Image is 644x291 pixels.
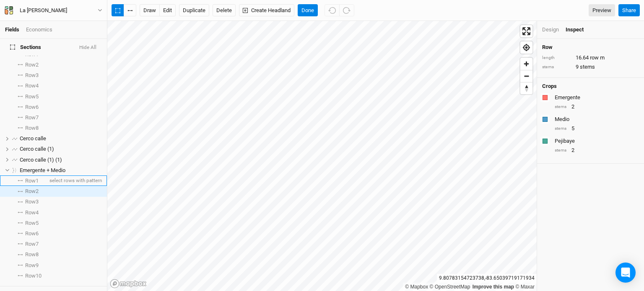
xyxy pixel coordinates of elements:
[25,93,39,100] span: Row 5
[25,198,39,205] span: Row 3
[473,284,514,290] a: Improve this map
[107,21,537,291] canvas: Map
[25,82,39,89] span: Row 4
[25,220,39,227] span: Row 5
[325,4,340,17] button: Undo (^z)
[339,4,354,17] button: Redo (^Z)
[555,104,567,110] div: stems
[239,4,294,17] button: Create Headland
[555,125,639,132] div: 5
[555,94,637,101] div: Emergente
[79,45,97,51] button: Hide All
[555,116,637,123] div: Medio
[26,26,52,33] div: Economics
[515,284,535,290] a: Maxar
[25,188,39,195] span: Row 2
[25,114,39,121] span: Row 7
[542,44,639,51] h4: Row
[555,126,567,132] div: stems
[430,284,470,290] a: OpenStreetMap
[555,103,639,111] div: 2
[25,104,39,111] span: Row 6
[405,284,428,290] a: Mapbox
[520,25,532,37] button: Enter fullscreen
[20,6,67,15] div: La [PERSON_NAME]
[140,4,160,17] button: draw
[25,230,39,237] span: Row 6
[542,55,571,61] div: length
[25,251,39,258] span: Row 8
[589,4,615,17] a: Preview
[25,209,39,216] span: Row 4
[159,4,176,17] button: edit
[555,137,637,145] div: Pejibaye
[25,125,39,131] span: Row 8
[25,178,39,184] span: Row 1
[20,146,54,152] span: Cerco calle (1)
[179,4,209,17] button: Duplicate
[520,58,532,70] button: Zoom in
[566,26,595,33] div: Inspect
[520,82,532,94] button: Reset bearing to north
[542,64,571,70] div: stems
[580,63,595,71] span: stems
[20,157,62,163] span: Cerco calle (1) (1)
[20,135,102,142] div: Cerco calle
[542,83,557,90] h4: Crops
[542,54,639,62] div: 16.64
[520,70,532,82] button: Zoom out
[555,147,639,154] div: 2
[5,26,19,33] a: Fields
[520,70,532,82] span: Zoom out
[48,175,102,186] span: select rows with pattern
[25,62,39,68] span: Row 2
[542,26,559,33] div: Design
[615,263,636,283] div: Open Intercom Messenger
[25,273,42,279] span: Row 10
[10,44,41,51] span: Sections
[20,6,67,15] div: La Esperanza
[618,4,640,17] button: Share
[25,72,39,79] span: Row 3
[590,54,605,62] span: row m
[542,63,639,71] div: 9
[4,6,103,15] button: La [PERSON_NAME]
[298,4,318,17] button: Done
[20,157,102,163] div: Cerco calle (1) (1)
[520,41,532,54] button: Find my location
[20,135,46,142] span: Cerco calle
[20,167,65,173] span: Emergente + Medio
[20,146,102,152] div: Cerco calle (1)
[213,4,236,17] button: Delete
[25,241,39,247] span: Row 7
[437,274,537,283] div: 9.80783154723738 , -83.65039719171934
[110,279,147,288] a: Mapbox logo
[20,167,102,174] div: Emergente + Medio
[25,262,39,269] span: Row 9
[555,147,567,154] div: stems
